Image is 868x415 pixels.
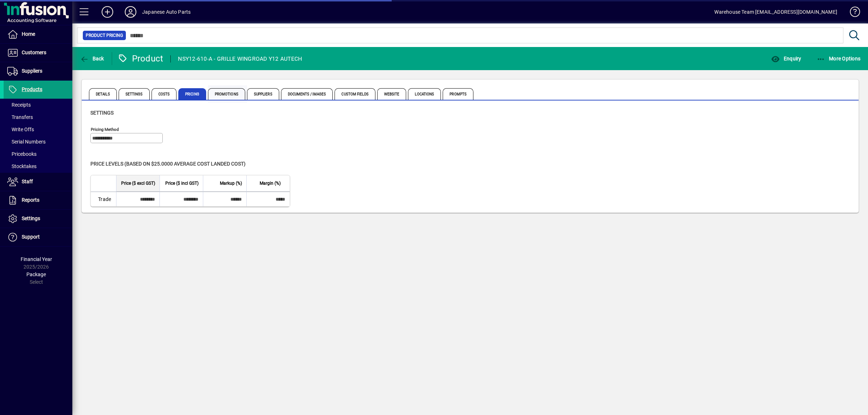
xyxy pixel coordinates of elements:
a: Suppliers [4,62,72,80]
span: Home [22,31,35,37]
a: Staff [4,173,72,191]
span: Pricing [178,88,206,100]
a: Settings [4,210,72,228]
span: Enquiry [771,56,801,61]
span: Costs [152,88,177,100]
a: Serial Numbers [4,136,72,148]
a: Transfers [4,111,72,123]
span: Settings [22,215,40,221]
span: Receipts [7,102,31,108]
span: Price ($ excl GST) [121,179,155,187]
span: Markup (%) [220,179,242,187]
span: Settings [90,110,114,116]
span: Write Offs [7,127,34,132]
div: Japanese Auto Parts [142,6,191,18]
span: Products [22,86,42,92]
span: Prompts [443,88,473,100]
span: Details [89,88,117,100]
span: Customers [22,50,46,55]
app-page-header-button: Back [72,52,112,65]
span: Stocktakes [7,163,37,169]
span: Price levels (based on $25.0000 Average cost landed cost) [90,161,246,167]
span: Website [377,88,407,100]
td: Trade [91,192,116,206]
button: Back [78,52,106,65]
span: Margin (%) [260,179,281,187]
button: Profile [119,5,142,18]
div: Product [118,53,163,64]
a: Home [4,25,72,43]
button: Add [96,5,119,18]
a: Stocktakes [4,160,72,172]
a: Support [4,228,72,246]
a: Knowledge Base [844,1,859,25]
span: Staff [22,179,33,184]
div: Warehouse Team [EMAIL_ADDRESS][DOMAIN_NAME] [714,6,837,18]
span: Documents / Images [281,88,333,100]
button: Enquiry [769,52,803,65]
button: More Options [815,52,863,65]
span: Suppliers [247,88,279,100]
span: Back [80,56,104,61]
span: Promotions [208,88,245,100]
span: Transfers [7,114,33,120]
span: Settings [119,88,150,100]
span: Custom Fields [335,88,375,100]
span: Financial Year [21,256,52,262]
a: Customers [4,44,72,62]
a: Receipts [4,99,72,111]
a: Reports [4,191,72,209]
span: Package [26,271,46,277]
span: Suppliers [22,68,42,74]
span: Locations [408,88,441,100]
span: Product Pricing [86,32,123,39]
div: NSY12-610-A - GRILLE WINGROAD Y12 AUTECH [178,53,302,65]
span: Support [22,234,40,240]
span: Price ($ incl GST) [165,179,199,187]
mat-label: Pricing method [91,127,119,132]
a: Pricebooks [4,148,72,160]
span: Reports [22,197,39,203]
span: Pricebooks [7,151,37,157]
span: More Options [817,56,861,61]
a: Write Offs [4,123,72,136]
span: Serial Numbers [7,139,46,145]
